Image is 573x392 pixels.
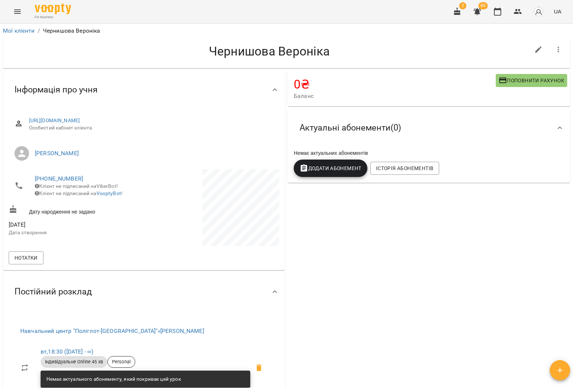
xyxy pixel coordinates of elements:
div: Дату народження не задано [7,203,144,217]
img: Voopty Logo [35,4,71,14]
p: Дата створення [9,229,143,236]
button: UA [551,5,564,18]
a: Навчальний центр "Поліглот-[GEOGRAPHIC_DATA]"»[PERSON_NAME] [20,327,204,334]
a: [URL][DOMAIN_NAME] [29,117,80,123]
div: Інформація про учня [3,71,285,108]
nav: breadcrumb [3,26,570,35]
span: Особистий кабінет клієнта [29,124,273,132]
h4: 0 ₴ [294,77,496,92]
span: Постійний розклад [15,286,92,297]
span: UA [554,8,561,15]
div: Постійний розклад [3,273,285,310]
a: VooptyBot [96,190,121,196]
button: Поповнити рахунок [496,74,567,87]
span: Актуальні абонементи ( 0 ) [300,122,401,133]
div: Немає актуального абонементу, який покриває цей урок [46,373,181,386]
a: [PERSON_NAME] [35,150,79,157]
button: Нотатки [9,251,44,264]
div: Немає актуальних абонементів [292,148,566,158]
button: Історія абонементів [370,162,439,175]
span: [DATE] [9,220,143,229]
span: Історія абонементів [376,164,433,173]
span: Personal [108,359,135,365]
li: / [38,26,40,35]
span: Додати Абонемент [300,164,362,173]
h4: Чернишова Вероніка [9,44,530,59]
button: Додати Абонемент [294,160,367,177]
span: For Business [35,15,71,20]
span: Нотатки [15,253,38,262]
span: Клієнт не підписаний на ! [35,190,123,196]
span: Баланс [294,92,496,100]
p: Чернишова Вероніка [43,26,100,35]
span: 80 [478,2,488,9]
span: Клієнт не підписаний на ViberBot! [35,183,118,189]
div: Актуальні абонементи(0) [288,109,570,147]
span: 2 [459,2,466,9]
span: Видалити приватний урок Гайн Анастасія вт 18:30 клієнта Чернишова Вероніка [250,359,268,376]
span: Поповнити рахунок [499,76,564,85]
button: Menu [9,3,26,20]
a: вт,18:30 ([DATE] - ∞) [41,348,93,355]
span: Інформація про учня [15,84,98,95]
a: Мої клієнти [3,27,35,34]
a: [PHONE_NUMBER] [35,175,83,182]
img: avatar_s.png [533,7,544,17]
span: Індивідуальне Online 45 хв [41,359,107,365]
